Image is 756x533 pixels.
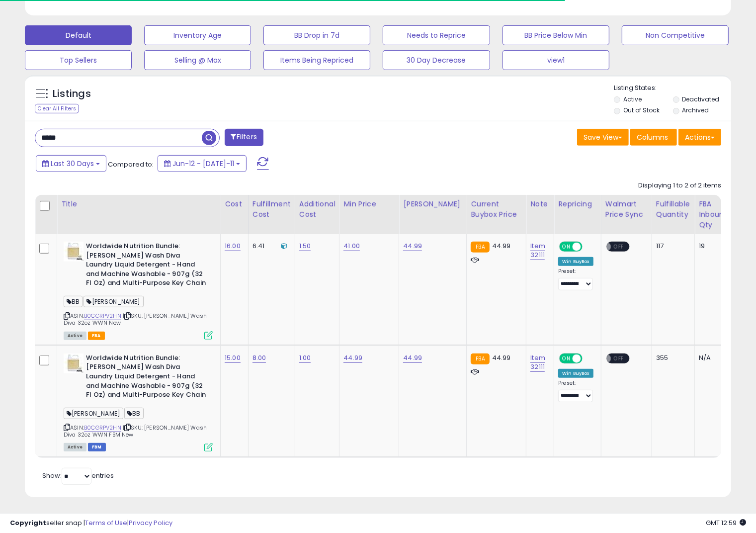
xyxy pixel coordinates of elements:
[108,160,154,169] span: Compared to:
[530,353,545,372] a: Item 32111
[656,354,687,362] div: 355
[252,199,291,220] div: Fulfillment Cost
[299,199,336,220] div: Additional Cost
[61,199,216,209] div: Title
[85,518,127,528] a: Terms of Use
[343,353,362,363] a: 44.99
[614,84,731,93] p: Listing States:
[10,519,172,528] div: seller snap | |
[53,87,91,101] h5: Listings
[144,25,251,45] button: Inventory Age
[581,354,597,362] span: OFF
[64,296,83,307] span: BB
[403,199,462,209] div: [PERSON_NAME]
[383,50,490,70] button: 30 Day Decrease
[678,129,721,146] button: Actions
[699,242,725,251] div: 19
[158,155,247,172] button: Jun-12 - [DATE]-11
[558,380,593,402] div: Preset:
[492,241,511,251] span: 44.99
[84,424,121,432] a: B0CGRPV2HN
[225,129,263,146] button: Filters
[64,242,213,339] div: ASIN:
[630,129,677,146] button: Columns
[144,50,251,70] button: Selling @ Max
[64,354,213,450] div: ASIN:
[64,424,207,439] span: | SKU: [PERSON_NAME] Wash Diva 32oz WWN FBM New
[503,25,609,45] button: BB Price Below Min
[503,50,609,70] button: view1
[64,332,86,340] span: All listings currently available for purchase on Amazon
[64,443,86,451] span: All listings currently available for purchase on Amazon
[682,106,709,114] label: Archived
[699,354,725,362] div: N/A
[64,408,123,419] span: [PERSON_NAME]
[84,296,143,307] span: [PERSON_NAME]
[656,199,690,220] div: Fulfillable Quantity
[263,50,370,70] button: Items Being Repriced
[623,106,660,114] label: Out of Stock
[403,353,422,363] a: 44.99
[699,199,729,230] div: FBA inbound Qty
[35,104,79,113] div: Clear All Filters
[36,155,106,172] button: Last 30 Days
[383,25,490,45] button: Needs to Reprice
[581,243,597,251] span: OFF
[124,408,143,419] span: BB
[403,241,422,251] a: 44.99
[471,242,489,253] small: FBA
[343,241,360,251] a: 41.00
[129,518,172,528] a: Privacy Policy
[492,353,511,362] span: 44.99
[706,518,746,528] span: 2025-08-12 12:59 GMT
[637,132,668,142] span: Columns
[88,443,106,451] span: FBM
[84,312,121,320] a: B0CGRPV2HN
[263,25,370,45] button: BB Drop in 7d
[25,25,132,45] button: Default
[64,312,207,327] span: | SKU: [PERSON_NAME] Wash Diva 32oz WWN New
[64,242,84,262] img: 41IEUge6CmL._SL40_.jpg
[252,242,287,251] div: 6.41
[343,199,395,209] div: Min Price
[172,159,234,169] span: Jun-12 - [DATE]-11
[299,241,311,251] a: 1.50
[10,518,46,528] strong: Copyright
[638,181,721,190] div: Displaying 1 to 2 of 2 items
[225,353,241,363] a: 15.00
[558,257,593,266] div: Win BuyBox
[560,354,573,362] span: ON
[51,159,94,169] span: Last 30 Days
[656,242,687,251] div: 117
[225,199,244,209] div: Cost
[88,332,105,340] span: FBA
[86,242,207,290] b: Worldwide Nutrition Bundle: [PERSON_NAME] Wash Diva Laundry Liquid Detergent - Hand and Machine W...
[611,354,627,362] span: OFF
[623,95,642,103] label: Active
[25,50,132,70] button: Top Sellers
[64,354,84,373] img: 41IEUge6CmL._SL40_.jpg
[577,129,629,146] button: Save View
[682,95,719,103] label: Deactivated
[42,471,114,480] span: Show: entries
[225,241,241,251] a: 16.00
[558,369,593,378] div: Win BuyBox
[252,353,266,363] a: 8.00
[86,354,207,402] b: Worldwide Nutrition Bundle: [PERSON_NAME] Wash Diva Laundry Liquid Detergent - Hand and Machine W...
[471,199,522,220] div: Current Buybox Price
[560,243,573,251] span: ON
[558,199,597,209] div: Repricing
[605,199,648,220] div: Walmart Price Sync
[611,243,627,251] span: OFF
[530,199,550,209] div: Note
[558,268,593,290] div: Preset:
[622,25,729,45] button: Non Competitive
[299,353,311,363] a: 1.00
[471,354,489,364] small: FBA
[530,241,545,260] a: Item 32111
